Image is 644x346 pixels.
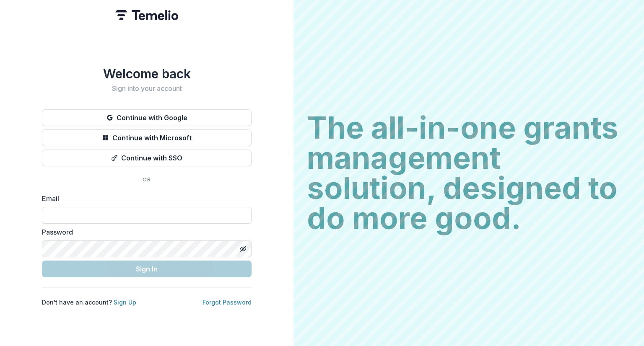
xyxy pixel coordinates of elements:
button: Continue with Google [42,109,252,126]
a: Sign Up [114,299,136,306]
button: Continue with Microsoft [42,129,252,146]
label: Email [42,194,247,204]
h1: Welcome back [42,66,252,81]
button: Toggle password visibility [236,242,250,256]
button: Continue with SSO [42,150,252,166]
p: Don't have an account? [42,298,136,307]
label: Password [42,227,247,237]
button: Sign In [42,261,252,277]
img: Temelio [115,10,178,20]
h2: Sign into your account [42,85,252,93]
a: Forgot Password [203,299,252,306]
